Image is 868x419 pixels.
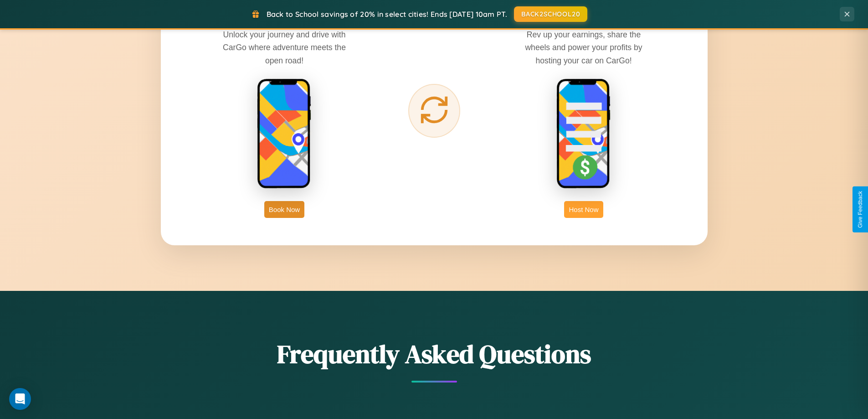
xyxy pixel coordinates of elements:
[514,6,587,22] button: BACK2SCHOOL20
[161,336,708,372] h2: Frequently Asked Questions
[515,28,652,67] p: Rev up your earnings, share the wheels and power your profits by hosting your car on CarGo!
[264,201,304,218] button: Book Now
[9,388,31,410] div: Open Intercom Messenger
[564,201,603,218] button: Host Now
[267,10,507,19] span: Back to School savings of 20% in select cities! Ends [DATE] 10am PT.
[857,191,863,228] div: Give Feedback
[556,78,611,190] img: host phone
[257,78,312,190] img: rent phone
[216,28,353,67] p: Unlock your journey and drive with CarGo where adventure meets the open road!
